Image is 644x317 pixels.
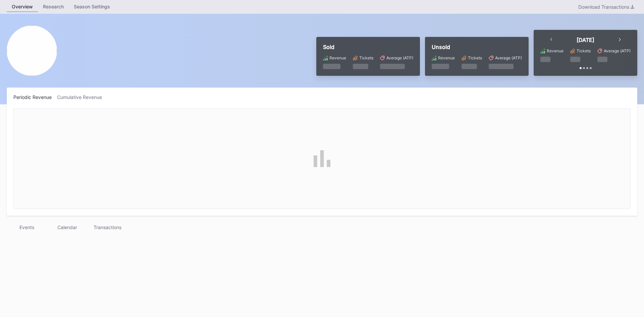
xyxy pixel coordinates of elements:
a: Season Settings [69,2,115,12]
div: Average (ATP) [386,55,413,60]
div: Average (ATP) [604,48,631,53]
div: Unsold [432,44,522,50]
div: Transactions [87,222,127,232]
div: Calendar [47,222,87,232]
a: Research [38,2,69,12]
div: Tickets [468,55,482,60]
a: Overview [7,2,38,12]
div: Sold [323,44,413,50]
div: Revenue [329,55,346,60]
div: Download Transactions [578,4,634,10]
div: Tickets [359,55,373,60]
div: Research [38,2,69,11]
div: Average (ATP) [495,55,522,60]
div: Cumulative Revenue [57,94,107,100]
div: [DATE] [577,37,594,43]
div: Revenue [438,55,455,60]
div: Events [7,222,47,232]
div: Periodic Revenue [13,94,57,100]
div: Season Settings [69,2,115,11]
div: Revenue [547,48,563,53]
button: Download Transactions [575,2,637,11]
div: Tickets [577,48,591,53]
